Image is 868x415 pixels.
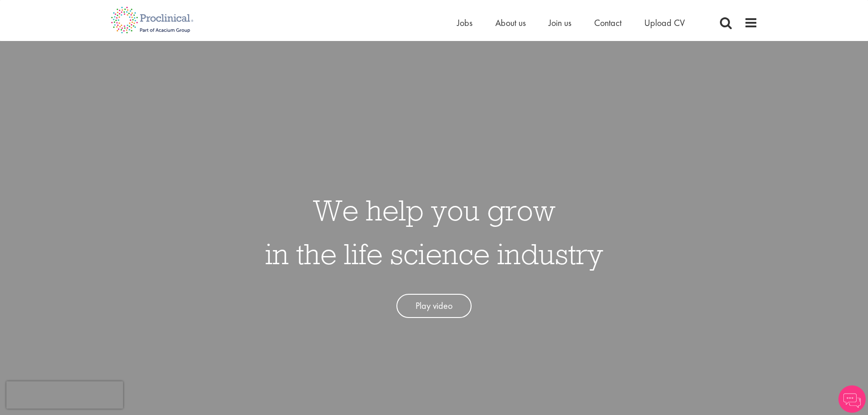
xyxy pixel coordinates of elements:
a: Upload CV [644,17,685,29]
a: Jobs [457,17,473,29]
a: Contact [594,17,621,29]
img: Chatbot [838,385,866,413]
a: About us [495,17,526,29]
a: Join us [549,17,571,29]
h1: We help you grow in the life science industry [265,188,603,276]
a: Play video [396,294,472,318]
